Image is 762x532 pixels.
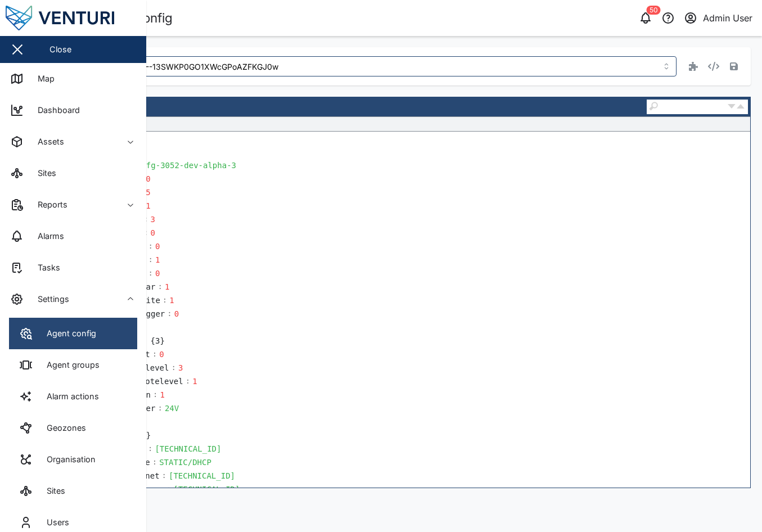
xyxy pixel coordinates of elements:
[29,136,64,148] div: Assets
[162,469,166,483] td: :
[158,389,176,401] div: 1
[157,402,162,415] td: :
[173,308,191,320] div: 0
[38,359,100,371] div: Agent groups
[163,281,181,293] div: 1
[38,485,65,497] div: Sites
[186,375,190,388] td: :
[167,470,237,482] div: [TECHNICAL_ID]
[9,444,137,475] a: Organisation
[153,443,223,455] div: [TECHNICAL_ID]
[168,294,186,306] div: 1
[9,475,137,507] a: Sites
[154,254,172,266] div: 1
[647,100,748,114] div: Search fields and values
[683,10,753,26] button: Admin User
[736,100,745,114] button: Previous result (Shift + Enter)
[144,186,162,199] div: 5
[144,200,162,212] div: 1
[149,213,167,226] div: 3
[29,167,56,179] div: Sites
[29,104,80,116] div: Dashboard
[148,442,152,456] td: :
[152,348,157,361] td: :
[9,318,137,349] a: Agent config
[9,381,137,412] a: Alarm actions
[149,227,167,239] div: 0
[163,402,181,414] div: 24V
[177,362,195,374] div: 3
[144,173,162,185] div: 0
[29,293,69,305] div: Settings
[166,483,171,496] td: :
[157,280,162,294] td: :
[154,240,172,253] div: 0
[129,483,166,495] div: gateway
[148,240,153,253] td: :
[29,230,64,242] div: Alarms
[171,361,175,375] td: :
[56,56,677,76] input: Choose an asset
[38,453,96,466] div: Organisation
[163,294,167,307] td: :
[38,516,69,529] div: Users
[154,267,172,279] div: 0
[727,100,736,114] button: Next result (Enter)
[49,43,71,56] div: Close
[129,362,170,374] div: loglevel
[29,73,55,85] div: Map
[153,388,157,402] td: :
[172,483,241,495] div: [TECHNICAL_ID]
[148,253,153,267] td: :
[157,456,213,468] div: STATIC/DHCP
[647,6,661,15] div: 50
[167,307,172,321] td: :
[148,267,153,280] td: :
[149,335,166,347] div: object containing 3 items
[191,375,209,387] div: 1
[9,349,137,381] a: Agent groups
[38,390,99,403] div: Alarm actions
[38,422,86,434] div: Geozones
[9,412,137,444] a: Geozones
[29,199,67,211] div: Reports
[29,262,60,274] div: Tasks
[703,11,752,25] div: Admin User
[157,348,175,360] div: 0
[6,6,152,30] img: Main Logo
[139,159,238,172] div: vfg-3052-dev-alpha-3
[129,375,185,387] div: remotelevel
[38,327,96,340] div: Agent config
[152,456,157,469] td: :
